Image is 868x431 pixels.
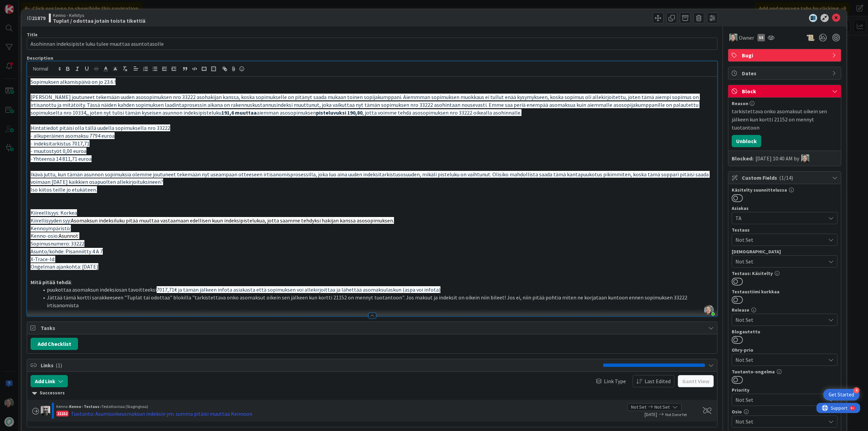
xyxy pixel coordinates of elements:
[735,395,822,405] span: Not Set
[221,109,257,116] strong: 191,6 muuttaa
[31,171,710,185] span: Ikävä juttu, kun tämän asunnon sopimuksia olemme joutuneet tekemään nyt useampaan otteeseen irtis...
[742,51,829,59] span: Bugi
[31,209,77,216] span: Kiireellisyys: Korkea
[729,34,737,42] img: VP
[27,55,53,61] span: Description
[157,286,440,293] span: 7017,71€ ja tämän jälkeen infota asiakasta että sopimuksen voi allekirjoittaa ja lähettää asomaks...
[101,404,148,409] span: Testattavissa (Stagingissa)
[735,214,826,222] span: TA
[31,217,71,224] span: Kiirellisyyden syy:
[31,240,84,247] span: Sopimusnumero: 33222
[53,18,145,23] b: Tuplat / odottaa jotain toista tikettiä
[732,329,837,334] div: Blogautettu
[627,411,657,418] span: [DATE]
[631,404,646,411] span: Not Set
[32,389,712,397] div: Successors
[732,107,837,132] div: tarkistettava onko asomaksut oikein sen jälkeen kun kortti 21152 on mennyt tuotantoon
[732,228,837,232] div: Testaus
[732,249,837,254] div: [DEMOGRAPHIC_DATA]
[362,109,521,116] span: , jotta voimme tehdä asosopimuksen nro 33222 oikealla asohinnalle.
[732,188,837,192] div: Käsitelty suunnittelussa
[56,411,68,416] div: 21152
[732,154,753,162] b: Blocked:
[31,248,103,255] span: Asunto/kohde: Pisanniitty 4 A 7
[732,308,837,312] div: Release
[257,109,316,116] span: aiemman asosopimuksen
[665,412,687,417] span: Not Done Yet
[31,78,116,85] span: Sopimuksen alkamispäivä on jo 23.6.!
[755,154,809,162] div: [DATE] 10:40 AM by
[735,417,826,426] span: Not Set
[732,369,837,374] div: Tuotanto-ongelma
[732,206,837,211] div: Asiakas
[31,232,59,239] span: Kenno-osio:
[31,256,55,262] span: X-Trace-Id:
[732,271,837,276] div: Testaus: Käsitelty
[801,154,809,162] img: VP
[732,388,837,392] div: Priority
[823,389,860,400] div: Open Get Started checklist, remaining modules: 4
[27,38,717,50] input: type card name here...
[39,286,714,294] li: puukottaa asomaksun indeksiosan tavoitteeksi
[829,391,854,398] div: Get Started
[316,109,362,116] strong: pisteluvuksi 190,80
[704,305,714,315] img: 9FT6bpt8UMbYhJGmIPakgg7ttfXI8ltD.jpg
[31,124,170,131] span: Hintatiedot pitäisi olla tällä uudella sopimuksella nro 33222
[742,69,829,77] span: Dates
[32,15,45,21] b: 21879
[31,279,71,286] strong: Mitä pitää tehdä
[14,1,31,9] span: Support
[732,409,837,414] div: Osio
[53,13,145,18] span: Kenno - Kehitys
[41,361,600,369] span: Links
[779,174,793,181] span: ( 1/14 )
[735,355,822,365] span: Not Set
[71,217,394,224] span: Asomaksun indeksiluku pitää muuttaa vastaamaan edellisen kuun indeksipistelukua, jotta saamme teh...
[735,236,826,244] span: Not Set
[739,34,754,42] span: Owner
[31,375,68,387] button: Add Link
[31,186,97,193] span: Iso kiitos teille jo etukäteen.
[39,294,714,309] li: Jättää tämä kortti sarakkeeseen "Tuplat tai odottaa" blokilla "tarkistettava onko asomaksut oikei...
[56,362,62,369] span: ( 1 )
[34,3,38,8] div: 9+
[757,34,765,41] div: SS
[31,140,90,147] span: - indeksitarkistus 7017,71
[27,14,45,22] span: ID
[645,377,671,385] span: Last Edited
[69,404,101,409] b: Kenno - Testaus ›
[732,101,748,106] span: Reason
[732,348,837,352] div: Ohry-prio
[31,263,98,270] span: Ongelman ajankohta: [DATE]
[742,87,829,95] span: Block
[41,406,50,415] img: JH
[742,174,829,182] span: Custom Fields
[678,375,714,387] button: Gantt View
[31,148,86,154] span: - muutostyöt 0,00 euroa
[31,225,71,232] span: Kennoympäristö:
[56,404,69,409] span: Kenno ›
[654,404,670,411] span: Not Set
[732,135,761,147] button: Unblock
[735,316,826,324] span: Not Set
[853,387,860,393] div: 4
[31,132,115,139] span: - alkuperäinen asomaksu 7794 euroa
[27,32,38,38] label: Title
[31,155,92,162] span: - Yhteensä 14 811,71 euroa
[732,289,837,294] div: Testaustiimi kurkkaa
[31,278,714,286] p: :
[31,338,78,350] button: Add Checklist
[633,375,674,387] button: Last Edited
[735,257,826,266] span: Not Set
[604,377,626,385] span: Link Type
[31,94,700,116] span: [PERSON_NAME] joutuneet tekemään uuden asosopimuksen nro 33222 asohakijan kanssa, koska sopimukse...
[71,410,252,418] div: Tuotanto: Asumisoikeusmaksun indeksin ym. summa pitäisi muuttaa Kennoon
[59,232,78,239] span: Asunnot
[41,324,705,332] span: Tasks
